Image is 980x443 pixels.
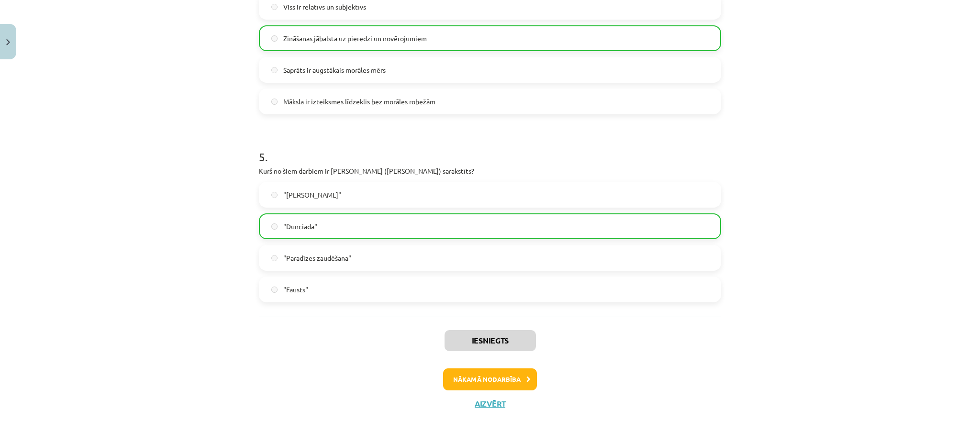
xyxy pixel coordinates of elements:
[271,67,278,73] input: Saprāts ir augstākais morāles mērs
[271,255,278,261] input: "Paradīzes zaudēšana"
[271,287,278,293] input: "Fausts"
[271,223,278,230] input: "Dunciada"
[271,192,278,198] input: "[PERSON_NAME]"
[259,166,721,176] p: Kurš no šiem darbiem ir [PERSON_NAME] ([PERSON_NAME]) sarakstīts?
[271,35,278,42] input: Zināšanas jābalsta uz pieredzi un novērojumiem
[6,39,10,45] img: icon-close-lesson-0947bae3869378f0d4975bcd49f059093ad1ed9edebbc8119c70593378902aed.svg
[445,330,536,351] button: Iesniegts
[259,133,721,163] h1: 5 .
[283,221,317,232] span: "Dunciada"
[271,99,278,105] input: Māksla ir izteiksmes līdzeklis bez morāles robežām
[283,65,386,75] span: Saprāts ir augstākais morāles mērs
[283,190,341,200] span: "[PERSON_NAME]"
[283,33,427,44] span: Zināšanas jābalsta uz pieredzi un novērojumiem
[443,368,537,390] button: Nākamā nodarbība
[283,285,308,295] span: "Fausts"
[283,97,435,107] span: Māksla ir izteiksmes līdzeklis bez morāles robežām
[472,399,508,409] button: Aizvērt
[271,4,278,10] input: Viss ir relatīvs un subjektīvs
[283,2,366,12] span: Viss ir relatīvs un subjektīvs
[283,253,351,263] span: "Paradīzes zaudēšana"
